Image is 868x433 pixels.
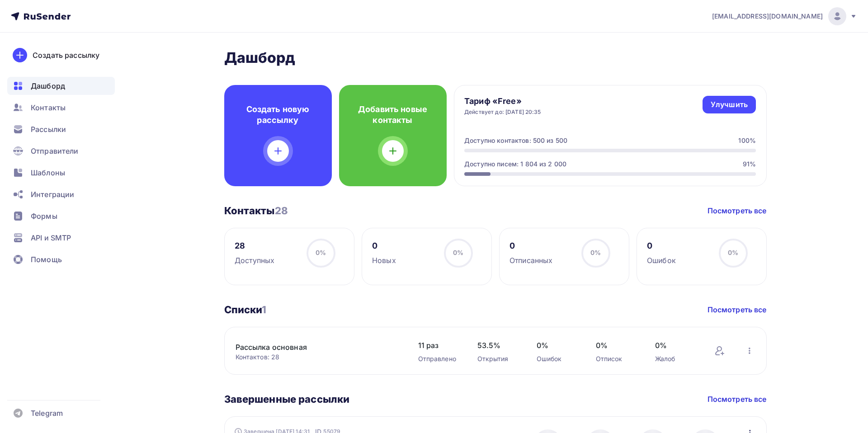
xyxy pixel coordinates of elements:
[537,340,578,351] span: 0%
[262,304,266,315] span: 1
[239,104,317,126] h4: Создать новую рассылку
[7,207,115,225] a: Формы
[372,255,396,266] div: Новых
[372,240,396,251] div: 0
[743,160,756,169] div: 91%
[708,304,767,315] a: Посмотреть все
[31,408,63,419] span: Telegram
[31,146,79,156] span: Отправители
[703,96,756,113] a: Улучшить
[31,232,71,243] span: API и SMTP
[316,249,326,256] span: 0%
[235,255,274,266] div: Доступных
[7,99,115,117] a: Контакты
[236,353,400,362] div: Контактов: 28
[708,205,767,216] a: Посмотреть все
[31,80,65,91] span: Дашборд
[464,160,566,169] div: Доступно писем: 1 804 из 2 000
[509,255,552,266] div: Отписанных
[738,136,756,145] div: 100%
[354,104,432,126] h4: Добавить новые контакты
[31,211,57,221] span: Формы
[596,340,637,351] span: 0%
[712,7,857,25] a: [EMAIL_ADDRESS][DOMAIN_NAME]
[711,99,748,110] div: Улучшить
[7,77,115,95] a: Дашборд
[655,354,696,363] div: Жалоб
[224,393,350,405] h3: Завершенные рассылки
[509,240,552,251] div: 0
[31,167,65,178] span: Шаблоны
[477,340,519,351] span: 53.5%
[418,340,459,351] span: 11 раз
[7,164,115,182] a: Шаблоны
[224,49,767,67] h2: Дашборд
[224,303,267,316] h3: Списки
[655,340,696,351] span: 0%
[31,254,62,265] span: Помощь
[647,255,676,266] div: Ошибок
[31,102,66,113] span: Контакты
[224,204,288,217] h3: Контакты
[708,394,767,405] a: Посмотреть все
[33,50,99,61] div: Создать рассылку
[590,249,601,256] span: 0%
[7,142,115,160] a: Отправители
[712,12,823,21] span: [EMAIL_ADDRESS][DOMAIN_NAME]
[647,240,676,251] div: 0
[7,120,115,138] a: Рассылки
[728,249,738,256] span: 0%
[235,240,274,251] div: 28
[464,108,541,116] div: Действует до: [DATE] 20:35
[453,249,463,256] span: 0%
[31,189,74,200] span: Интеграции
[418,354,459,363] div: Отправлено
[236,342,389,353] a: Рассылка основная
[31,124,66,135] span: Рассылки
[477,354,519,363] div: Открытия
[275,205,288,216] span: 28
[537,354,578,363] div: Ошибок
[464,96,541,107] h4: Тариф «Free»
[596,354,637,363] div: Отписок
[464,136,567,145] div: Доступно контактов: 500 из 500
